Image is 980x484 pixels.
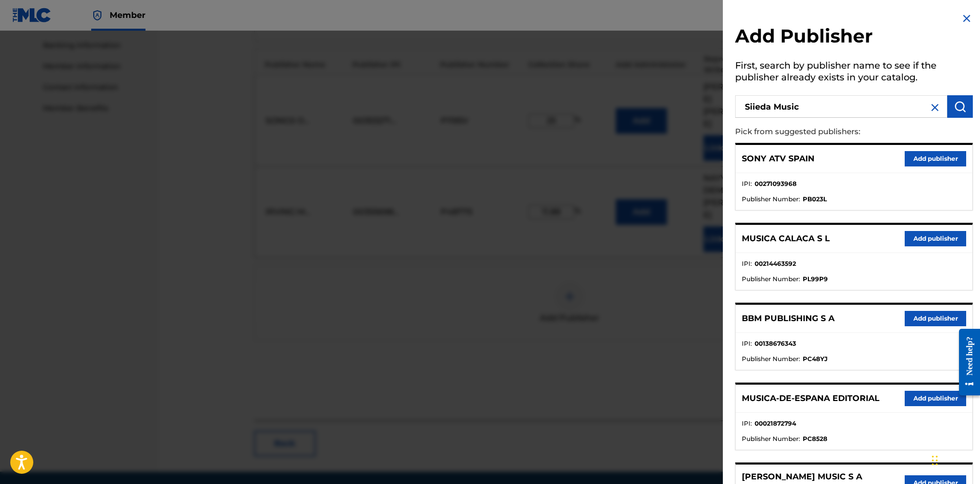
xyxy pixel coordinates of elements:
[803,434,827,444] strong: PC8528
[742,392,880,405] p: MUSICA-DE-ESPANA EDITORIAL
[742,339,752,348] span: IPI :
[803,275,828,284] strong: PL99P9
[742,354,800,364] span: Publisher Number :
[742,275,800,284] span: Publisher Number :
[735,121,914,143] p: Pick from suggested publishers:
[735,95,947,118] input: Search publisher's name
[742,153,815,165] p: SONY ATV SPAIN
[742,259,752,268] span: IPI :
[742,179,752,188] span: IPI :
[905,151,966,166] button: Add publisher
[954,100,966,113] img: Search Works
[905,231,966,246] button: Add publisher
[110,9,145,21] span: Member
[91,9,103,22] img: Top Rightsholder
[742,195,800,204] span: Publisher Number :
[755,179,797,188] strong: 00271093968
[735,57,973,89] h5: First, search by publisher name to see if the publisher already exists in your catalog.
[742,233,830,245] p: MUSICA CALACA S L
[742,419,752,428] span: IPI :
[951,321,980,404] iframe: Resource Center
[742,312,835,325] p: BBM PUBLISHING S A
[755,419,796,428] strong: 00021872794
[735,25,973,51] h2: Add Publisher
[755,259,796,268] strong: 00214463592
[929,435,980,484] iframe: Chat Widget
[929,101,941,114] img: close
[803,195,827,204] strong: PB023L
[755,339,796,348] strong: 00138676343
[905,391,966,406] button: Add publisher
[803,354,827,364] strong: PC48YJ
[12,8,52,23] img: MLC Logo
[932,445,938,476] div: Drag
[905,311,966,326] button: Add publisher
[742,434,800,444] span: Publisher Number :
